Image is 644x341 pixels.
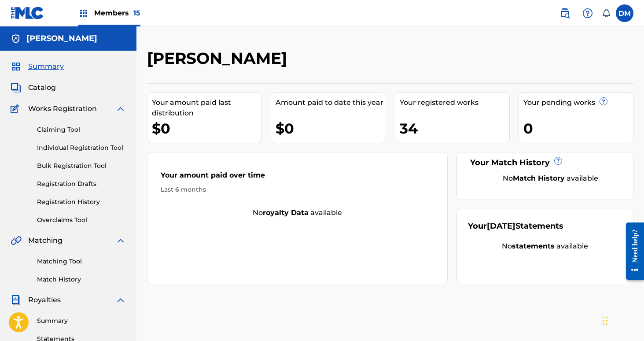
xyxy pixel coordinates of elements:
[602,9,611,18] div: Notifications
[616,4,633,22] div: User Menu
[11,295,21,305] img: Royalties
[512,242,555,250] strong: statements
[28,61,64,72] span: Summary
[600,98,607,105] span: ?
[28,235,63,246] span: Matching
[37,143,126,152] a: Individual Registration Tool
[400,97,509,108] div: Your registered works
[523,119,633,138] div: 0
[11,61,21,72] img: Summary
[276,119,385,138] div: $0
[468,241,622,252] div: No available
[11,82,56,93] a: CatalogCatalog
[161,185,434,194] div: Last 6 months
[11,7,44,19] img: MLC Logo
[147,48,291,68] h2: [PERSON_NAME]
[37,197,126,207] a: Registration History
[115,235,126,246] img: expand
[479,173,622,184] div: No available
[28,104,97,114] span: Works Registration
[37,125,126,134] a: Claiming Tool
[147,208,447,218] div: No available
[400,119,509,138] div: 34
[37,316,126,326] a: Summary
[513,174,565,182] strong: Match History
[152,119,261,138] div: $0
[600,299,644,341] iframe: Chat Widget
[619,216,644,287] iframe: Resource Center
[133,9,140,17] span: 15
[11,33,21,44] img: Accounts
[555,157,562,164] span: ?
[37,257,126,266] a: Matching Tool
[37,215,126,225] a: Overclaims Tool
[161,170,434,185] div: Your amount paid over time
[468,220,563,232] div: Your Statements
[28,295,61,305] span: Royalties
[276,97,385,108] div: Amount paid to date this year
[603,308,608,334] div: Drag
[487,221,515,231] span: [DATE]
[115,104,126,114] img: expand
[556,4,574,22] a: Public Search
[523,97,633,108] div: Your pending works
[11,61,64,72] a: SummarySummary
[468,157,622,169] div: Your Match History
[37,275,126,284] a: Match History
[11,235,22,246] img: Matching
[28,82,56,93] span: Catalog
[37,161,126,170] a: Bulk Registration Tool
[11,82,21,93] img: Catalog
[263,208,309,217] strong: royalty data
[115,295,126,305] img: expand
[37,179,126,189] a: Registration Drafts
[94,8,140,18] span: Members
[582,8,593,19] img: help
[78,8,89,19] img: Top Rightsholders
[26,33,97,44] h5: Luka Fischman
[559,8,570,19] img: search
[11,104,22,114] img: Works Registration
[579,4,596,22] div: Help
[152,97,261,119] div: Your amount paid last distribution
